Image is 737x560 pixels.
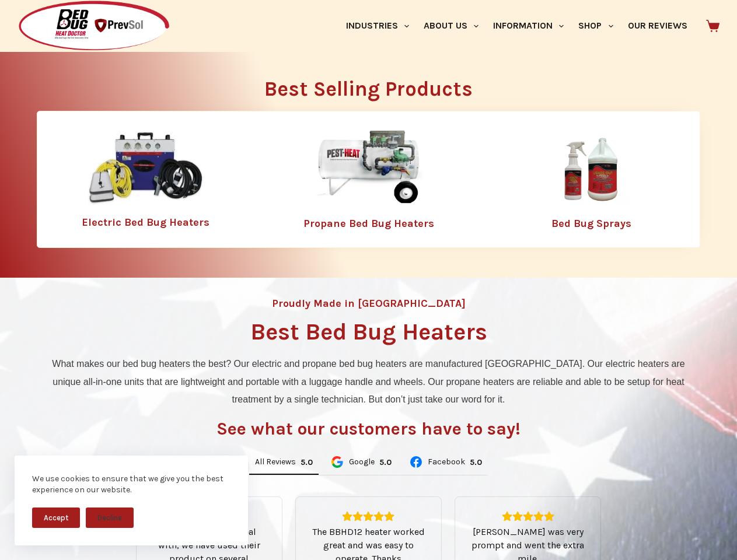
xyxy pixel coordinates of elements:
h4: Proudly Made in [GEOGRAPHIC_DATA] [272,298,466,309]
div: Rating: 5.0 out of 5 [379,457,392,467]
h3: See what our customers have to say! [216,420,521,437]
div: 5.0 [379,457,392,467]
span: All Reviews [255,458,296,466]
div: Rating: 5.0 out of 5 [310,511,427,521]
a: Electric Bed Bug Heaters [82,216,209,229]
div: Rating: 5.0 out of 5 [301,457,313,467]
div: 5.0 [301,457,313,467]
button: Decline [86,508,134,528]
a: Propane Bed Bug Heaters [303,217,434,230]
div: Rating: 5.0 out of 5 [469,511,586,521]
span: Google [349,458,375,466]
h2: Best Selling Products [37,79,700,99]
div: Rating: 5.0 out of 5 [470,457,482,467]
div: We use cookies to ensure that we give you the best experience on our website. [32,473,230,496]
p: What makes our bed bug heaters the best? Our electric and propane bed bug heaters are manufacture... [43,355,694,408]
button: Accept [32,508,80,528]
a: Bed Bug Sprays [551,217,631,230]
div: 5.0 [470,457,482,467]
h1: Best Bed Bug Heaters [250,320,487,344]
span: Facebook [428,458,465,466]
button: Open LiveChat chat widget [9,5,44,40]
